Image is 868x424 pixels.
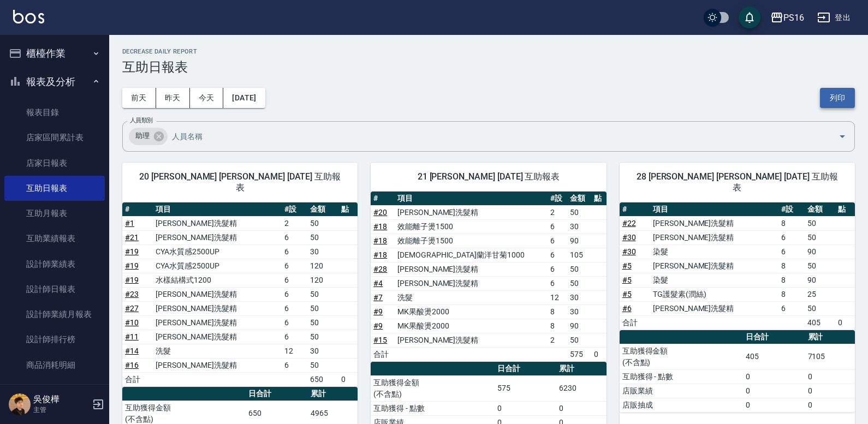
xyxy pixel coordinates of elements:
[650,259,778,273] td: [PERSON_NAME]洗髮精
[556,375,606,401] td: 6230
[548,290,568,304] td: 12
[122,59,855,75] h3: 互助日報表
[805,216,835,230] td: 50
[307,287,338,301] td: 50
[33,394,89,405] h5: 吳俊樺
[650,216,778,230] td: [PERSON_NAME]洗髮精
[805,202,835,217] th: 金額
[307,259,338,273] td: 120
[567,219,591,234] td: 30
[125,318,139,327] a: #10
[373,250,387,259] a: #18
[567,205,591,219] td: 50
[556,362,606,376] th: 累計
[650,301,778,315] td: [PERSON_NAME]洗髮精
[153,244,281,259] td: CYA水質感2500UP
[591,347,607,361] td: 0
[122,202,358,387] table: a dense table
[778,244,804,259] td: 6
[153,358,281,372] td: [PERSON_NAME]洗髮精
[373,336,387,344] a: #15
[622,276,632,284] a: #5
[620,344,743,369] td: 互助獲得金額 (不含點)
[805,315,835,330] td: 405
[805,369,855,384] td: 0
[395,304,548,319] td: MK果酸燙2000
[4,252,105,277] a: 設計師業績表
[622,290,632,298] a: #5
[122,202,153,217] th: #
[4,277,105,302] a: 設計師日報表
[4,68,105,96] button: 報表及分析
[633,171,842,193] span: 28 [PERSON_NAME] [PERSON_NAME] [DATE] 互助報表
[495,401,556,415] td: 0
[153,216,281,230] td: [PERSON_NAME]洗髮精
[650,202,778,217] th: 項目
[282,315,307,330] td: 6
[567,192,591,206] th: 金額
[395,276,548,290] td: [PERSON_NAME]洗髮精
[4,125,105,150] a: 店家區間累計表
[548,262,568,276] td: 6
[778,287,804,301] td: 8
[125,261,139,270] a: #19
[395,262,548,276] td: [PERSON_NAME]洗髮精
[548,234,568,248] td: 6
[373,293,383,302] a: #7
[282,273,307,287] td: 6
[548,205,568,219] td: 2
[4,176,105,201] a: 互助日報表
[282,287,307,301] td: 6
[125,276,139,284] a: #19
[567,304,591,319] td: 30
[567,347,591,361] td: 575
[169,127,819,146] input: 人員名稱
[153,273,281,287] td: 水樣結構式1200
[743,344,805,369] td: 405
[125,347,139,355] a: #14
[650,230,778,244] td: [PERSON_NAME]洗髮精
[153,287,281,301] td: [PERSON_NAME]洗髮精
[556,401,606,415] td: 0
[308,387,358,401] th: 累計
[4,226,105,251] a: 互助業績報表
[153,202,281,217] th: 項目
[805,273,835,287] td: 90
[567,234,591,248] td: 90
[567,262,591,276] td: 50
[371,375,494,401] td: 互助獲得金額 (不含點)
[395,234,548,248] td: 效能離子燙1500
[591,192,607,206] th: 點
[282,216,307,230] td: 2
[307,273,338,287] td: 120
[4,39,105,68] button: 櫃檯作業
[307,230,338,244] td: 50
[395,290,548,304] td: 洗髮
[125,290,139,298] a: #23
[282,301,307,315] td: 6
[622,261,632,270] a: #5
[622,233,636,242] a: #30
[307,301,338,315] td: 50
[307,330,338,344] td: 50
[805,287,835,301] td: 25
[743,369,805,384] td: 0
[371,347,395,361] td: 合計
[307,344,338,358] td: 30
[835,202,855,217] th: 點
[495,375,556,401] td: 575
[4,353,105,378] a: 商品消耗明細
[395,219,548,234] td: 效能離子燙1500
[125,332,139,341] a: #11
[4,100,105,125] a: 報表目錄
[153,259,281,273] td: CYA水質感2500UP
[395,248,548,262] td: [DEMOGRAPHIC_DATA]蘭洋甘菊1000
[125,304,139,313] a: #27
[373,307,383,316] a: #9
[783,11,804,25] div: PS16
[384,171,593,182] span: 21 [PERSON_NAME] [DATE] 互助報表
[739,7,760,28] button: save
[371,401,494,415] td: 互助獲得 - 點數
[620,384,743,398] td: 店販業績
[338,202,358,217] th: 點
